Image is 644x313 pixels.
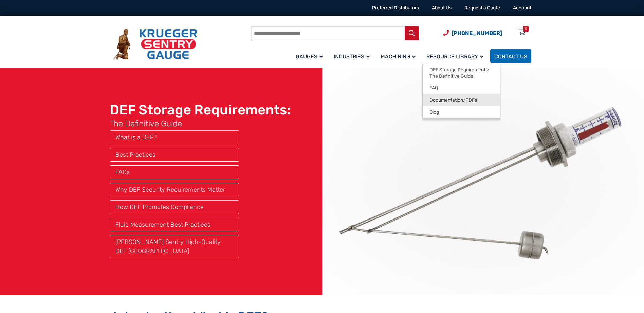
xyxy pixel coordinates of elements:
span: Documentation/PDFs [429,97,477,103]
a: Resource Library [422,48,490,64]
a: Why DEF Security Requirements Matter [115,186,225,193]
span: Industries [334,53,370,60]
a: Request a Quote [464,5,500,11]
span: Blog [429,109,439,116]
a: Phone Number (920) 434-8860 [443,29,502,37]
span: The Definitive Guide [110,119,291,129]
a: Contact Us [490,49,531,63]
img: Krueger Sentry Gauge [113,29,197,60]
div: 0 [525,26,527,32]
a: Blog [423,106,500,118]
a: Gauges [292,48,330,64]
span: Resource Library [426,53,483,60]
span: DEF Storage Requirements: The Definitive Guide [429,67,493,79]
a: Machining [376,48,422,64]
a: Best Practices [115,151,155,159]
span: FAQ [429,85,438,91]
span: Gauges [296,53,323,60]
span: Contact Us [494,53,527,60]
a: Account [513,5,531,11]
span: [PHONE_NUMBER] [452,30,502,36]
a: DEF Storage Requirements: The Definitive Guide [423,64,500,82]
a: About Us [432,5,452,11]
a: How DEF Promotes Compliance [115,203,204,211]
a: Fluid Measurement Best Practices [115,221,210,228]
a: FAQ [423,82,500,94]
a: Industries [330,48,376,64]
a: Documentation/PDFs [423,94,500,106]
a: What is a DEF? [115,133,157,141]
span: Machining [381,53,416,60]
a: Preferred Distributors [372,5,419,11]
h1: DEF Storage Requirements: [110,102,291,129]
a: [PERSON_NAME] Sentry High-Quality DEF [GEOGRAPHIC_DATA] [115,238,221,255]
a: FAQs [115,168,130,176]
